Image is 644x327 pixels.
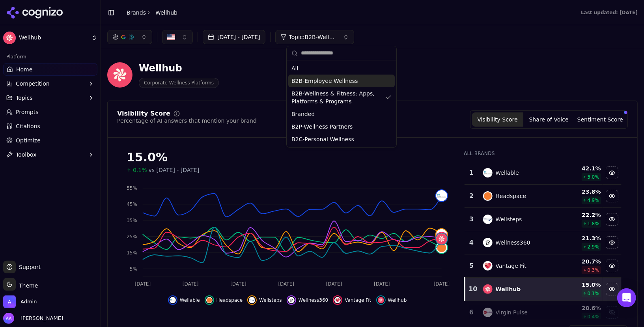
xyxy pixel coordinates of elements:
img: wellsteps [249,297,255,303]
tspan: [DATE] [183,281,199,287]
div: Wellness360 [496,239,530,247]
span: 2.9 % [587,244,599,250]
tspan: [DATE] [230,281,246,287]
div: Wellsteps [496,215,522,223]
img: wellhub [378,297,384,303]
div: Percentage of AI answers that mention your brand [117,117,257,125]
img: wellness360 [288,297,295,303]
img: wellsteps [483,215,493,224]
button: Show virgin pulse data [606,306,618,319]
tr: 5vantage fitVantage Fit20.7%0.3%Hide vantage fit data [465,254,622,278]
nav: breadcrumb [127,9,177,17]
tspan: 55% [127,185,137,191]
div: 5 [468,261,475,271]
div: Platform [3,50,97,63]
a: Brands [127,9,146,16]
span: Vantage Fit [345,297,371,303]
span: vs [DATE] - [DATE] [149,166,200,174]
span: Corporate Wellness Platforms [139,78,219,88]
div: 10 [469,284,475,294]
button: Hide wellhub data [376,295,407,305]
span: Wellness360 [299,297,329,303]
span: Wellsteps [259,297,282,303]
div: Virgin Pulse [496,308,528,316]
img: US [167,33,175,41]
a: Optimize [3,134,97,147]
tr: 6virgin pulseVirgin Pulse20.6%0.4%Show virgin pulse data [465,301,622,324]
button: Open organization switcher [3,295,37,308]
span: 3.0 % [587,174,599,180]
span: Wellable [180,297,200,303]
button: Hide wellness360 data [287,295,329,305]
div: Wellhub [139,62,219,75]
tr: 2headspaceHeadspace23.8%4.9%Hide headspace data [465,185,622,208]
tspan: 15% [127,250,137,256]
span: Prompts [16,108,39,116]
span: B2B-Wellness & Fitness: Apps, Platforms & Programs [291,90,382,105]
tspan: 35% [127,218,137,223]
span: B2C-Personal Wellness [291,135,354,143]
span: Admin [21,298,37,305]
div: 22.2 % [561,211,601,219]
button: Hide wellhub data [606,283,618,295]
div: Visibility Score [117,110,170,117]
img: wellable [170,297,176,303]
div: 1 [468,168,475,178]
tspan: [DATE] [135,281,151,287]
img: Alp Aysan [3,313,14,324]
div: 23.8 % [561,188,601,196]
img: headspace [206,297,213,303]
div: 20.6 % [561,304,601,312]
tspan: [DATE] [278,281,295,287]
tr: 1wellableWellable42.1%3.0%Hide wellable data [465,161,622,185]
button: Hide wellable data [168,295,200,305]
img: wellsteps [436,229,447,240]
img: virgin pulse [483,308,493,317]
tspan: 25% [127,234,137,239]
span: Topic: B2B-Wellness & Fitness: Apps, Platforms & Programs [289,33,336,41]
span: 0.1 % [587,290,599,297]
span: 1.8 % [587,220,599,227]
span: All [291,64,298,72]
div: Headspace [496,192,526,200]
span: 0.1% [133,166,147,174]
tspan: [DATE] [374,281,390,287]
div: Vantage Fit [496,262,526,270]
span: Theme [16,282,38,289]
button: Hide vantage fit data [606,260,618,272]
img: headspace [483,191,493,201]
span: Citations [16,122,40,130]
img: Wellhub [107,62,133,88]
span: 0.3 % [587,267,599,273]
span: Toolbox [16,151,37,159]
span: Wellhub [19,34,88,41]
div: 15.0 % [561,281,601,289]
img: headspace [436,242,447,253]
img: wellhub [436,234,447,245]
button: Hide wellsteps data [606,213,618,226]
button: Visibility Score [472,112,523,127]
tr: 4wellness360Wellness36021.3%2.9%Hide wellness360 data [465,231,622,254]
img: wellhub [483,284,493,294]
button: Hide wellsteps data [247,295,282,305]
span: Topics [16,94,33,102]
div: Wellhub [496,285,521,293]
div: 20.7 % [561,258,601,265]
span: Home [16,65,32,73]
img: wellness360 [483,238,493,247]
button: Hide vantage fit data [333,295,371,305]
div: Suggestions [287,60,396,147]
span: Wellhub [388,297,407,303]
span: 4.9 % [587,197,599,204]
img: vantage fit [334,297,341,303]
div: 4 [468,238,475,247]
tspan: 5% [130,266,137,272]
span: 0.4 % [587,314,599,320]
span: Optimize [16,136,41,144]
button: Hide wellable data [606,166,618,179]
span: [PERSON_NAME] [17,315,63,322]
span: Headspace [217,297,243,303]
tr: 10wellhubWellhub15.0%0.1%Hide wellhub data [465,278,622,301]
tspan: 45% [127,202,137,207]
span: B2B-Employee Wellness [291,77,358,85]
